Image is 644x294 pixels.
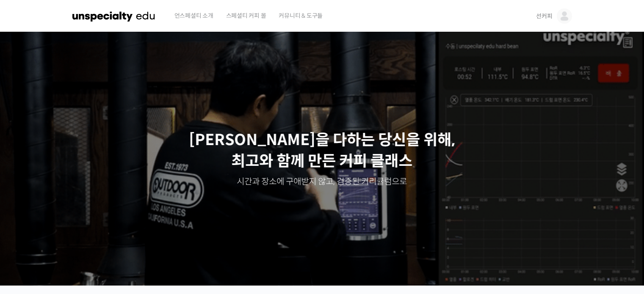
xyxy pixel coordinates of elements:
[8,176,636,188] p: 시간과 장소에 구애받지 않고, 검증된 커리큘럼으로
[8,129,636,172] p: [PERSON_NAME]을 다하는 당신을 위해, 최고와 함께 만든 커피 클래스
[536,12,552,20] span: 선커피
